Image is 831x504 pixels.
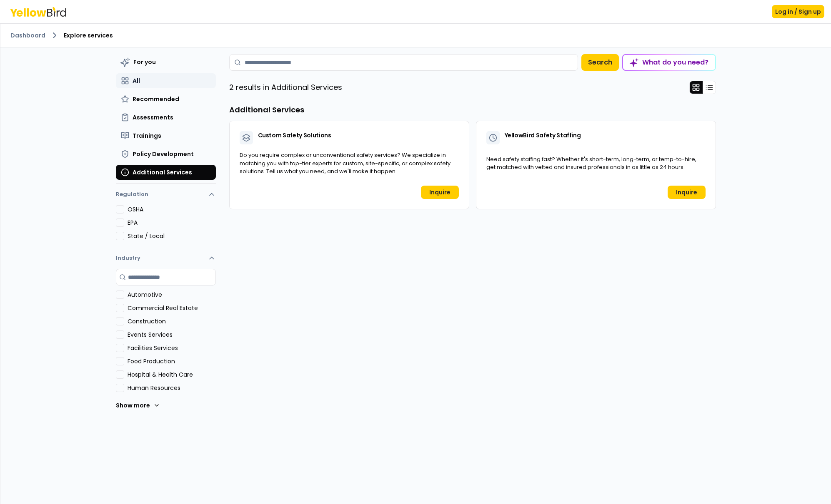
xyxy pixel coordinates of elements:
[622,54,716,71] button: What do you need?
[240,151,451,175] span: Do you require complex or unconventional safety services? We specialize in matching you with top-...
[623,55,715,70] div: What do you need?
[116,205,216,247] div: Regulation
[10,31,45,40] a: Dashboard
[128,205,216,214] label: OSHA
[486,155,696,171] span: Need safety staffing fast? Whether it's short-term, long-term, or temp-to-hire, get matched with ...
[133,132,161,140] span: Trainings
[128,218,216,227] label: EPA
[128,344,216,352] label: Facilities Services
[133,95,179,103] span: Recommended
[116,110,216,125] button: Assessments
[64,31,113,40] span: Explore services
[128,317,216,325] label: Construction
[116,187,216,205] button: Regulation
[133,168,192,176] span: Additional Services
[128,357,216,365] label: Food Production
[116,128,216,143] button: Trainings
[133,58,156,66] span: For you
[258,131,331,139] span: Custom Safety Solutions
[229,104,716,116] h3: Additional Services
[581,54,619,71] button: Search
[128,384,216,392] label: Human Resources
[116,146,216,161] button: Policy Development
[128,370,216,379] label: Hospital & Health Care
[505,131,581,139] span: YellowBird Safety Staffing
[128,232,216,240] label: State / Local
[133,113,173,122] span: Assessments
[668,186,706,199] a: Inquire
[116,397,160,414] button: Show more
[421,186,459,199] a: Inquire
[229,82,342,93] p: 2 results in Additional Services
[128,330,216,339] label: Events Services
[116,92,216,107] button: Recommended
[116,269,216,420] div: Industry
[10,30,821,40] nav: breadcrumb
[133,77,140,85] span: All
[116,73,216,88] button: All
[116,54,216,70] button: For you
[128,304,216,312] label: Commercial Real Estate
[133,150,194,158] span: Policy Development
[772,5,824,18] button: Log in / Sign up
[128,290,216,299] label: Automotive
[116,247,216,269] button: Industry
[116,165,216,180] button: Additional Services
